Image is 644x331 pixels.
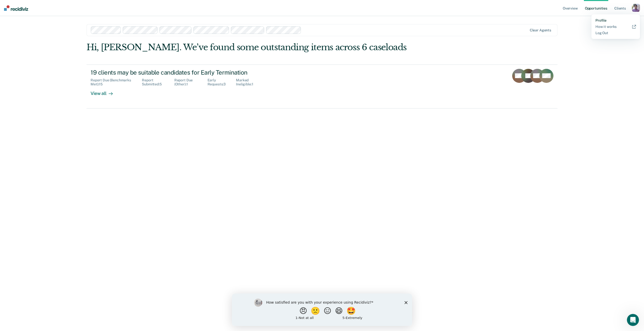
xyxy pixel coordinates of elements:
[4,5,28,11] img: Recidiviz
[87,42,463,52] div: Hi, [PERSON_NAME]. We’ve found some outstanding items across 6 caseloads
[627,314,639,326] iframe: Intercom live chat
[91,78,142,87] div: Report Due (Benchmarks Met) : 15
[174,78,208,87] div: Report Due (Other) : 1
[87,65,557,108] a: 19 clients may be suitable candidates for Early TerminationReport Due (Benchmarks Met):15Report S...
[595,31,636,35] a: Log Out
[208,78,236,87] div: Early Requests : 3
[236,78,267,87] div: Marked Ineligible : 1
[91,69,267,76] div: 19 clients may be suitable candidates for Early Termination
[232,294,412,326] iframe: Survey by Kim from Recidiviz
[595,18,636,23] a: Profile
[595,25,636,29] a: How it works
[91,86,119,96] div: View all
[530,28,551,32] div: Clear agents
[142,78,174,87] div: Report Submitted : 5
